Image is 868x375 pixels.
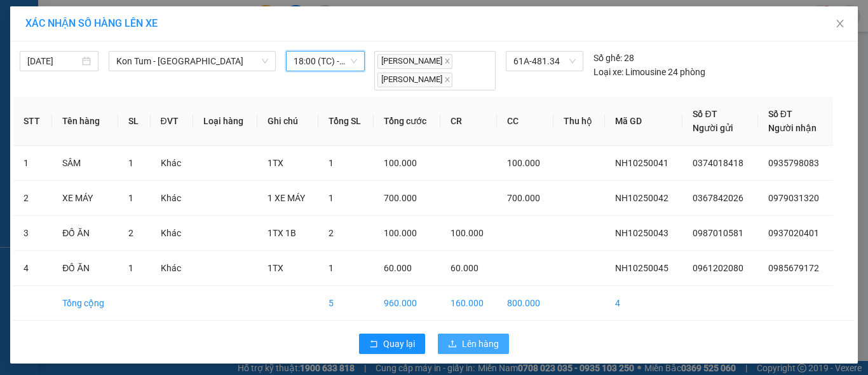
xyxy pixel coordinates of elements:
[318,97,374,146] th: Tổng SL
[329,193,334,203] span: 1
[52,251,118,286] td: ĐỒ ĂN
[151,97,194,146] th: ĐVT
[11,11,100,41] div: BX Ngọc Hồi - Kon Tum
[451,263,478,273] span: 60.000
[768,193,819,203] span: 0979031320
[13,181,52,216] td: 2
[615,263,668,273] span: NH10250045
[11,41,100,59] div: 0961202080
[193,97,257,146] th: Loại hàng
[383,337,415,351] span: Quay lại
[109,41,211,59] div: 0985679172
[268,228,296,238] span: 1TX 1B
[438,334,509,354] button: uploadLên hàng
[615,193,668,203] span: NH10250042
[109,66,126,80] span: TC:
[440,286,497,321] td: 160.000
[605,97,683,146] th: Mã GD
[768,109,792,119] span: Số ĐT
[294,52,357,71] span: 18:00 (TC) - 61A-481.34
[835,18,845,29] span: close
[593,51,634,65] div: 28
[151,216,194,251] td: Khác
[384,228,417,238] span: 100.000
[374,97,440,146] th: Tổng cước
[693,228,743,238] span: 0987010581
[605,286,683,321] td: 4
[507,193,540,203] span: 700.000
[768,263,819,273] span: 0985679172
[768,228,819,238] span: 0937020401
[768,123,817,133] span: Người nhận
[553,97,605,146] th: Thu hộ
[151,251,194,286] td: Khác
[593,65,705,79] div: Limousine 24 phòng
[593,51,622,65] span: Số ghế:
[448,339,457,350] span: upload
[693,158,743,168] span: 0374018418
[261,57,269,65] span: down
[13,97,52,146] th: STT
[128,263,133,273] span: 1
[384,193,417,203] span: 700.000
[497,97,553,146] th: CC
[268,158,283,168] span: 1TX
[377,54,452,69] span: [PERSON_NAME]
[318,286,374,321] td: 5
[462,337,499,351] span: Lên hàng
[444,58,451,64] span: close
[374,286,440,321] td: 960.000
[693,263,743,273] span: 0961202080
[128,158,133,168] span: 1
[27,54,79,68] input: 11/10/2025
[822,6,858,42] button: Close
[52,286,118,321] td: Tổng cộng
[497,286,553,321] td: 800.000
[52,97,118,146] th: Tên hàng
[329,158,334,168] span: 1
[128,228,133,238] span: 2
[693,109,717,119] span: Số ĐT
[109,12,139,25] span: Nhận:
[13,146,52,181] td: 1
[693,193,743,203] span: 0367842026
[329,228,334,238] span: 2
[52,216,118,251] td: ĐỒ ĂN
[384,263,412,273] span: 60.000
[25,17,158,29] span: XÁC NHẬN SỐ HÀNG LÊN XE
[440,97,497,146] th: CR
[109,59,208,171] span: GTNCR-150K-LONG TRƯỜNG Q.THỦ ĐỨC
[451,228,484,238] span: 100.000
[384,158,417,168] span: 100.000
[444,76,451,83] span: close
[268,193,305,203] span: 1 XE MÁY
[593,65,623,79] span: Loại xe:
[513,52,576,71] span: 61A-481.34
[52,181,118,216] td: XE MÁY
[768,158,819,168] span: 0935798083
[615,228,668,238] span: NH10250043
[13,216,52,251] td: 3
[377,73,452,87] span: [PERSON_NAME]
[109,11,211,41] div: BX Miền Đông
[359,334,425,354] button: rollbackQuay lại
[52,146,118,181] td: SÂM
[118,97,151,146] th: SL
[151,181,194,216] td: Khác
[257,97,318,146] th: Ghi chú
[268,263,283,273] span: 1TX
[329,263,334,273] span: 1
[507,158,540,168] span: 100.000
[693,123,733,133] span: Người gửi
[128,193,133,203] span: 1
[116,52,268,71] span: Kon Tum - Sài Gòn
[11,12,31,25] span: Gửi:
[615,158,668,168] span: NH10250041
[369,339,378,350] span: rollback
[13,251,52,286] td: 4
[151,146,194,181] td: Khác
